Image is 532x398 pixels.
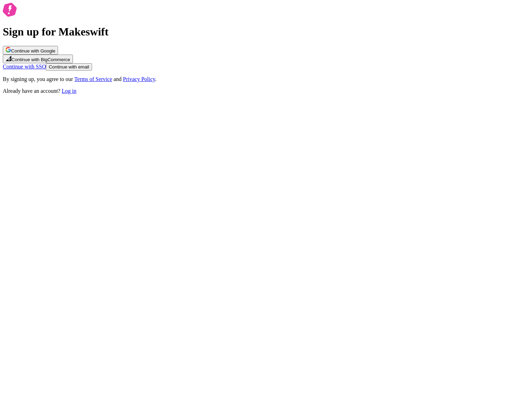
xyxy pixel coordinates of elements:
[11,48,55,54] span: Continue with Google
[3,76,529,82] p: By signing up, you agree to our and .
[123,76,155,82] a: Privacy Policy
[74,76,112,82] a: Terms of Service
[3,64,46,70] a: Continue with SSO
[3,25,529,38] h1: Sign up for Makeswift
[46,63,92,71] button: Continue with email
[62,88,76,94] a: Log in
[3,88,529,94] p: Already have an account?
[11,57,70,62] span: Continue with BigCommerce
[3,55,73,63] button: Continue with BigCommerce
[49,64,89,70] span: Continue with email
[3,46,58,55] button: Continue with Google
